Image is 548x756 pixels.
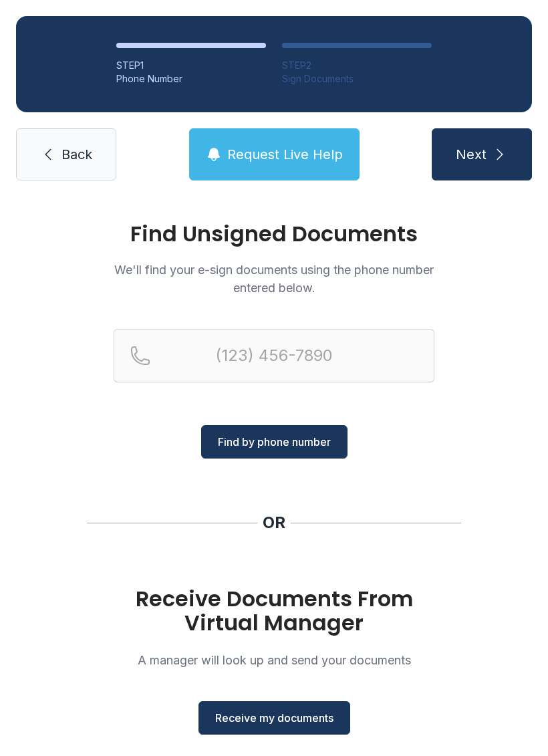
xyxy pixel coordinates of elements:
[116,59,266,72] div: STEP 1
[282,59,432,72] div: STEP 2
[227,145,343,164] span: Request Live Help
[61,145,92,164] span: Back
[282,72,432,86] div: Sign Documents
[215,710,333,726] span: Receive my documents
[116,72,266,86] div: Phone Number
[218,434,331,450] span: Find by phone number
[456,145,487,164] span: Next
[114,329,434,382] input: Reservation phone number
[114,651,434,669] p: A manager will look up and send your documents
[114,261,434,297] p: We'll find your e-sign documents using the phone number entered below.
[114,587,434,635] h1: Receive Documents From Virtual Manager
[114,223,434,245] h1: Find Unsigned Documents
[263,512,285,533] div: OR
